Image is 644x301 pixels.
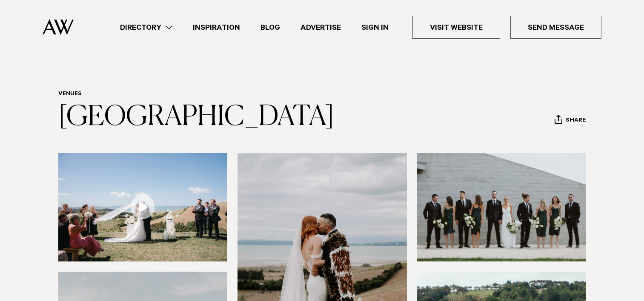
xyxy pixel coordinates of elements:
a: Advertise [290,22,351,33]
a: Send Message [510,16,601,39]
a: [GEOGRAPHIC_DATA] [58,104,334,131]
button: Share [554,114,586,127]
a: Sign In [351,22,399,33]
img: Auckland Weddings Logo [43,19,74,35]
a: Blog [250,22,290,33]
a: Directory [110,22,183,33]
a: Inspiration [183,22,250,33]
span: Share [566,117,586,125]
a: Visit Website [412,16,500,39]
img: Bridal party Auckland weddings [417,153,587,261]
a: Venues [58,91,82,98]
